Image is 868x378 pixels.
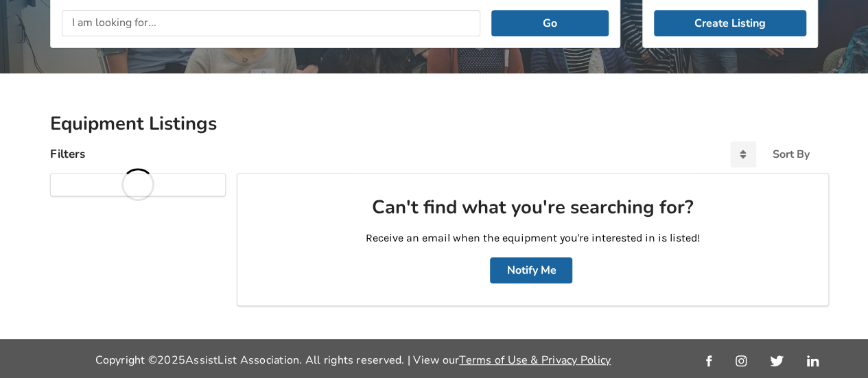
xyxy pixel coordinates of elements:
[62,10,480,36] input: I am looking for...
[706,355,712,366] img: facebook_link
[259,196,806,220] h2: Can't find what you're searching for?
[50,112,818,136] h2: Equipment Listings
[773,149,810,160] div: Sort By
[736,355,747,366] img: instagram_link
[770,355,783,366] img: twitter_link
[654,10,806,36] a: Create Listing
[490,257,572,283] button: Notify Me
[807,355,819,366] img: linkedin_link
[50,146,85,162] h4: Filters
[459,353,611,368] a: Terms of Use & Privacy Policy
[259,231,806,246] p: Receive an email when the equipment you're interested in is listed!
[491,10,609,36] button: Go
